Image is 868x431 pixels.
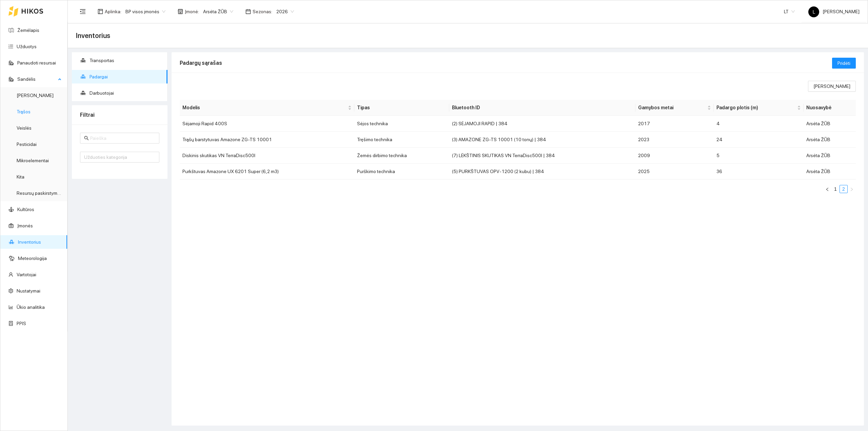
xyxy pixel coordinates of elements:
a: Užduotys [17,44,37,49]
th: Nuosavybė [804,100,856,116]
li: Pirmyn [848,185,856,193]
span: shop [178,9,183,14]
li: Atgal [823,185,831,193]
span: menu-fold [80,8,86,15]
span: Modelis [182,104,347,111]
th: Bluetooth ID [449,100,635,116]
th: this column's title is Gamybos metai,this column is sortable [635,100,714,116]
th: this column's title is Padargo plotis (m),this column is sortable [714,100,803,116]
a: Kultūros [17,207,34,212]
td: (3) AMAZONE ZG-TS 10001 (10 tonų) | 384 [449,132,635,148]
td: 2025 [635,164,714,180]
span: Sandėlis [17,72,56,86]
span: Padargo plotis (m) [716,104,795,111]
td: 24 [714,132,803,148]
span: Arsėta ŽŪB [203,6,233,17]
td: Tręšimo technika [354,132,449,148]
a: 1 [832,185,839,193]
span: search [84,136,89,140]
button: Pridėti [832,58,856,69]
span: left [825,187,829,191]
div: Filtrai [80,105,159,125]
span: LT [784,6,795,17]
a: Kita [17,174,24,180]
td: 2023 [635,132,714,148]
td: Sėjamoji Rapid 400S [180,116,354,132]
a: Ūkio analitika [17,304,45,310]
td: Arsėta ŽŪB [804,148,856,164]
button: right [848,185,856,193]
td: 5 [714,148,803,164]
input: Paieška [90,134,155,142]
span: calendar [245,9,251,14]
td: 2017 [635,116,714,132]
td: Diskinis skutikas VN TerraDisc500l [180,148,354,164]
a: Pesticidai [17,142,37,147]
span: [PERSON_NAME] [813,82,850,90]
td: 4 [714,116,803,132]
span: BP visos įmonės [125,6,165,17]
a: Trąšos [17,109,31,114]
a: Resursų paskirstymas [17,190,62,196]
a: Veislės [17,125,32,131]
span: [PERSON_NAME] [808,9,860,14]
span: layout [98,9,103,14]
span: Aplinka : [105,8,121,15]
td: Trąšų barstytuvas Amazone ZG-TS 10001 [180,132,354,148]
span: right [850,187,854,191]
td: Purkštuvas Amazone UX 6201 Super (6,2 m3) [180,164,354,180]
div: Padargų sąrašas [180,53,832,73]
td: (5) PURKŠTUVAS OPV-1200 (2 kubu) | 384 [449,164,635,180]
li: 1 [831,185,840,193]
td: Sėjos technika [354,116,449,132]
td: 2009 [635,148,714,164]
a: Nustatymai [17,288,40,294]
span: Padargai [90,70,162,83]
td: (7) LĖKŠTINIS SKUTIKAS VN TerraDisc500l | 384 [449,148,635,164]
a: Inventorius [18,239,41,245]
li: 2 [840,185,848,193]
td: Žemės dirbimo technika [354,148,449,164]
td: 36 [714,164,803,180]
span: Sezonas : [253,8,272,15]
td: Arsėta ŽŪB [804,164,856,180]
span: 2026 [276,6,294,17]
span: Gamybos metai [638,104,706,111]
td: Arsėta ŽŪB [804,116,856,132]
a: PPIS [17,321,26,326]
a: Meteorologija [18,256,47,261]
a: Žemėlapis [17,27,39,33]
th: Tipas [354,100,449,116]
a: [PERSON_NAME] [17,93,54,98]
button: menu-fold [76,5,90,18]
span: Darbuotojai [90,86,162,100]
span: Inventorius [76,30,110,41]
span: Transportas [90,54,162,67]
a: 2 [840,185,847,193]
button: [PERSON_NAME] [808,81,856,92]
a: Vartotojai [17,272,36,277]
td: (2) SĖJAMOJI RAPID | 384 [449,116,635,132]
span: Pridėti [837,59,850,67]
button: left [823,185,831,193]
th: this column's title is Modelis,this column is sortable [180,100,354,116]
td: Arsėta ŽŪB [804,132,856,148]
td: Purškimo technika [354,164,449,180]
span: L [813,6,815,17]
a: Mikroelementai [17,158,49,163]
a: Įmonės [17,223,33,228]
span: Įmonė : [185,8,199,15]
a: Panaudoti resursai [17,60,56,65]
